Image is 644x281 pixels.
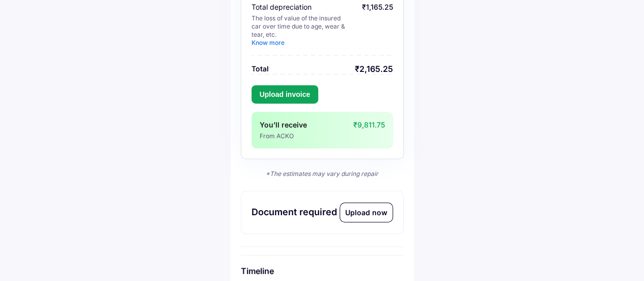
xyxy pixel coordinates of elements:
div: From ACKO [260,132,347,140]
div: You’ll receive [260,120,347,130]
div: Total [251,64,269,74]
div: The loss of value of the insured car over time due to age, wear & tear, etc. [251,14,351,47]
a: Know more [251,39,285,46]
h6: Timeline [241,266,404,276]
div: Upload now [340,203,393,222]
div: ₹2,165.25 [355,64,393,74]
div: Total depreciation [251,2,351,12]
div: Document required [251,206,337,218]
div: ₹1,165.25 [362,2,393,47]
div: ₹9,811.75 [353,120,385,140]
button: Upload invoice [251,85,319,104]
div: *The estimates may vary during repair [241,169,404,178]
